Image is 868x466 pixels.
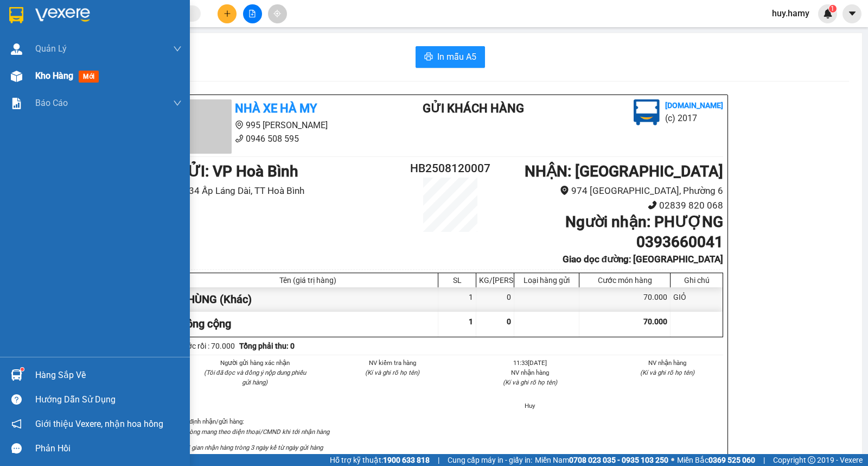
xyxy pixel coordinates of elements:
span: Báo cáo [35,96,68,110]
img: solution-icon [11,98,22,109]
span: huy.hamy [763,7,818,20]
strong: 0369 525 060 [709,456,755,464]
span: Cung cấp máy in - giấy in: [448,454,532,466]
div: Cước rồi : 70.000 [177,340,235,352]
span: plus [224,10,231,17]
button: file-add [243,4,262,23]
span: | [763,454,765,466]
strong: 1900 633 818 [383,456,430,464]
strong: 0708 023 035 - 0935 103 250 [569,456,668,464]
span: | [438,454,439,466]
div: Hàng sắp về [35,367,182,383]
span: Kho hàng [35,71,73,81]
img: warehouse-icon [11,71,22,82]
li: (c) 2017 [665,111,723,125]
img: logo-vxr [9,7,23,23]
li: 11:33[DATE] [474,358,586,368]
li: Huy [474,401,586,411]
span: 1 [469,317,473,326]
li: NV kiểm tra hàng [337,358,449,368]
i: (Kí và ghi rõ họ tên) [503,379,557,386]
b: Tổng phải thu: 0 [239,342,295,350]
span: 0 [507,317,511,326]
img: icon-new-feature [823,9,833,18]
li: NV nhận hàng [474,368,586,377]
div: GIỎ [671,287,723,312]
img: warehouse-icon [11,43,22,55]
i: (Kí và ghi rõ họ tên) [365,369,419,376]
li: 34 Ấp Láng Dài, TT Hoà Bình [177,184,405,198]
img: warehouse-icon [11,369,22,381]
b: GỬI : VP Hoà Bình [5,68,126,86]
span: environment [62,26,71,35]
span: Miền Nam [535,454,668,466]
div: THÙNG (Khác) [178,287,438,312]
span: copyright [808,456,815,464]
span: Tổng cộng [181,317,231,330]
div: SL [441,276,473,285]
span: Hỗ trợ kỹ thuật: [330,454,430,466]
i: (Kí và ghi rõ họ tên) [640,369,694,376]
span: environment [235,121,244,129]
sup: 1 [829,5,837,12]
span: ⚪️ [671,458,674,462]
span: question-circle [11,394,22,405]
sup: 1 [21,368,24,371]
span: caret-down [847,9,857,18]
div: Ghi chú [673,276,720,285]
b: NHẬN : [GEOGRAPHIC_DATA] [525,162,723,180]
span: environment [560,186,569,195]
span: In mẫu A5 [437,50,476,64]
div: Tên (giá trị hàng) [181,276,435,285]
span: Quản Lý [35,42,67,55]
i: Thời gian nhận hàng tròng 3 ngày kể từ ngày gửi hàng [177,444,323,451]
i: Vui lòng mang theo điện thoại/CMND khi tới nhận hàng [177,428,329,436]
span: printer [424,52,433,62]
span: aim [273,10,281,17]
button: printerIn mẫu A5 [416,46,485,68]
li: 02839 820 068 [496,198,723,213]
b: [DOMAIN_NAME] [665,101,723,110]
div: Hướng dẫn sử dụng [35,392,182,408]
img: logo.jpg [634,99,660,125]
span: down [173,99,182,108]
li: 995 [PERSON_NAME] [177,118,379,132]
span: phone [648,200,657,210]
li: 0946 508 595 [177,132,379,146]
div: Cước món hàng [582,276,667,285]
span: notification [11,419,22,429]
div: KG/[PERSON_NAME] [479,276,511,285]
span: phone [62,40,71,48]
li: 0946 508 595 [5,37,207,51]
span: Giới thiệu Vexere, nhận hoa hồng [35,417,163,431]
span: down [173,45,182,53]
span: Miền Bắc [677,454,755,466]
span: mới [79,71,99,83]
div: 70.000 [579,287,671,312]
div: Phản hồi [35,440,182,457]
b: Giao dọc đường: [GEOGRAPHIC_DATA] [563,254,723,265]
b: Người nhận : PHƯỢNG 0393660041 [565,213,723,250]
b: GỬI : VP Hoà Bình [177,162,298,180]
b: Nhà Xe Hà My [235,102,317,115]
li: Người gửi hàng xác nhận [199,358,311,368]
div: Loại hàng gửi [517,276,576,285]
span: 70.000 [643,317,667,326]
li: NV nhận hàng [612,358,724,368]
div: 1 [438,287,476,312]
button: plus [218,4,237,23]
i: (Tôi đã đọc và đồng ý nộp dung phiếu gửi hàng) [204,369,306,386]
span: phone [235,134,244,143]
button: aim [268,4,287,23]
li: 974 [GEOGRAPHIC_DATA], Phường 6 [496,184,723,198]
b: Nhà Xe Hà My [62,7,144,21]
li: 995 [PERSON_NAME] [5,24,207,37]
b: Gửi khách hàng [423,102,524,115]
div: 0 [476,287,514,312]
h2: HB2508120007 [405,160,496,178]
span: file-add [248,10,256,17]
span: 1 [831,5,834,12]
span: message [11,443,22,454]
button: caret-down [843,4,861,23]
